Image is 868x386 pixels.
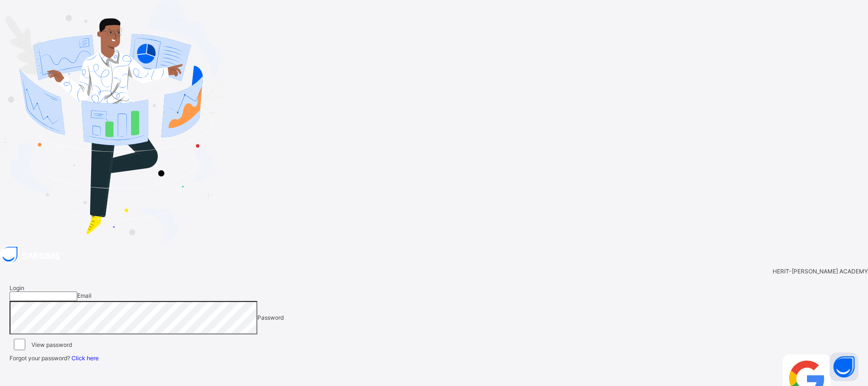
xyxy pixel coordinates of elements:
[257,314,284,322] span: Password
[830,353,858,381] button: Open asap
[31,341,72,348] label: View password
[773,268,868,275] span: HERIT-[PERSON_NAME] ACADEMY
[77,292,92,299] span: Email
[10,355,99,362] span: Forgot your password?
[10,284,24,292] span: Login
[71,355,99,362] a: Click here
